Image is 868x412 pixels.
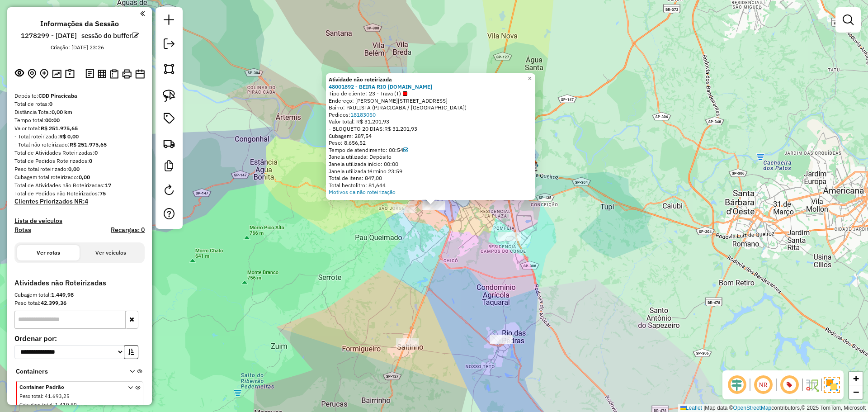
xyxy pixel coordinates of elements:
[132,32,139,39] em: Alterar nome da sessão
[160,35,178,55] a: Exportar sessão
[778,374,800,396] span: Exibir número da rota
[14,226,31,234] a: Rotas
[52,402,54,408] span: :
[45,393,70,399] span: 41.693,25
[384,125,417,132] span: R$ 31.201,93
[369,90,407,97] span: 23 - Trava (T)
[329,175,533,182] div: Total de itens: 847,00
[14,189,145,198] div: Total de Pedidos não Roteirizados:
[839,11,857,29] a: Exibir filtros
[329,153,533,161] div: Janela utilizada: Depósito
[55,402,77,408] span: 1.419,90
[849,385,863,399] a: Zoom out
[329,111,533,118] div: Pedidos:
[490,335,512,344] div: Atividade não roteirizada - SUPERMERCADO DEFAVAR
[14,116,145,124] div: Tempo total:
[329,90,533,97] div: Tipo de cliente:
[49,100,52,107] strong: 0
[853,386,859,398] span: −
[80,245,142,260] button: Ver veículos
[51,291,74,298] strong: 1.449,98
[163,62,175,75] img: Selecionar atividades - polígono
[14,108,145,116] div: Distância Total:
[14,165,145,173] div: Peso total roteirizado:
[50,67,63,80] button: Otimizar todas as rotas
[111,226,145,234] h4: Recargas: 0
[528,75,532,82] span: ×
[59,133,79,140] strong: R$ 0,00
[422,201,445,210] div: Atividade não roteirizada - BEIRA RIO COM.EXP.IM
[14,173,145,181] div: Cubagem total roteirizado:
[14,181,145,189] div: Total de Atividades não Roteirizadas:
[14,100,145,108] div: Total de rotas:
[14,133,145,141] div: - Total roteirizado:
[26,67,38,81] button: Centralizar mapa no depósito ou ponto de apoio
[726,374,748,396] span: Ocultar deslocamento
[524,73,535,84] a: Close popup
[329,104,533,111] div: Bairro: PAULISTA (PIRACICABA / [GEOGRAPHIC_DATA])
[105,182,111,189] strong: 17
[19,383,117,391] span: Container Padrão
[160,181,178,201] a: Reroteirizar Sessão
[329,76,392,83] strong: Atividade não roteirizada
[160,11,178,31] a: Nova sessão e pesquisa
[40,19,119,28] h4: Informações da Sessão
[47,43,108,52] div: Criação: [DATE] 23:26
[52,109,72,115] strong: 0,00 km
[81,32,139,40] h6: sessão do buffer
[805,378,819,392] img: Fluxo de ruas
[14,157,145,165] div: Total de Pedidos Roteirizados:
[393,204,415,213] div: Atividade não roteirizada - EMPORIO RF
[17,245,80,260] button: Ver rotas
[14,333,145,344] label: Ordenar por:
[19,402,52,408] span: Cubagem total
[99,190,106,197] strong: 75
[329,182,533,189] div: Total hectolitro: 81,644
[63,67,76,81] button: Painel de Sugestão
[733,405,772,411] a: OpenStreetMap
[824,377,840,393] img: Exibir/Ocultar setores
[703,405,705,411] span: |
[329,139,533,147] div: Peso: 8.656,52
[14,279,145,287] h4: Atividades não Roteirizadas
[853,373,859,384] span: +
[94,149,98,156] strong: 0
[329,97,533,104] div: Endereço: [PERSON_NAME][STREET_ADDRESS]
[423,201,445,210] div: Atividade não roteirizada - BEIRA RIO COM.EXP.IM
[41,299,66,306] strong: 42.399,36
[38,67,50,81] button: Adicionar Atividades
[680,405,702,411] a: Leaflet
[329,168,533,175] div: Janela utilizada término 23:59
[752,374,774,396] span: Ocultar NR
[163,90,175,102] img: Selecionar atividades - laço
[403,147,408,153] a: Com service time
[329,161,533,168] div: Janela utilizada início: 00:00
[329,189,396,195] a: Motivos da não roteirização
[329,118,533,125] div: Valor total: R$ 31.201,93
[396,338,419,347] div: Atividade não roteirizada - SERTOP OPERACAO E GESTAO DO VAREJO ALIME
[849,372,863,385] a: Zoom in
[329,83,432,90] a: 48001892 - BEIRA RIO [DOMAIN_NAME]
[14,299,145,307] div: Peso total:
[41,125,78,132] strong: R$ 251.975,65
[14,92,145,100] div: Depósito:
[160,157,178,177] a: Criar modelo
[350,111,376,118] a: 18183050
[14,141,145,149] div: - Total não roteirizado:
[45,117,60,123] strong: 00:00
[14,198,145,205] h4: Clientes Priorizados NR:
[85,197,88,205] strong: 4
[38,92,77,99] strong: CDD Piracicaba
[84,67,96,81] button: Logs desbloquear sessão
[159,133,179,153] a: Criar rota
[14,291,145,299] div: Cubagem total:
[140,8,145,19] a: Clique aqui para minimizar o painel
[96,67,108,80] button: Visualizar relatório de Roteirização
[160,109,178,130] a: Vincular Rótulos
[498,232,521,241] div: Atividade não roteirizada - MERCEARIA MARTINS
[89,157,92,164] strong: 0
[124,345,138,359] button: Ordem crescente
[68,166,80,172] strong: 0,00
